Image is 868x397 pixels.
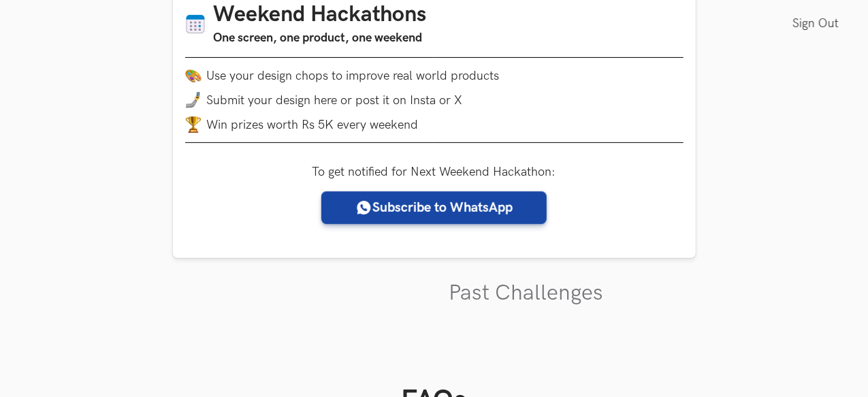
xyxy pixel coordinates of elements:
h3: One screen, one product, one weekend [214,29,427,48]
a: Past Challenges [449,280,603,306]
li: Use your design chops to improve real world products [185,67,684,84]
img: Calendar icon [185,14,206,35]
a: Subscribe to WhatsApp [321,191,547,224]
h1: Weekend Hackathons [214,2,427,29]
img: trophy.png [185,116,202,133]
label: To get notified for Next Weekend Hackathon: [312,165,556,179]
img: mobile-in-hand.png [185,92,202,108]
ul: Tabs Interface [173,258,696,306]
li: Win prizes worth Rs 5K every weekend [185,116,684,133]
img: palette.png [185,67,202,84]
span: Submit your design here or post it on Insta or X [207,93,463,108]
a: Sign Out [792,8,846,39]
